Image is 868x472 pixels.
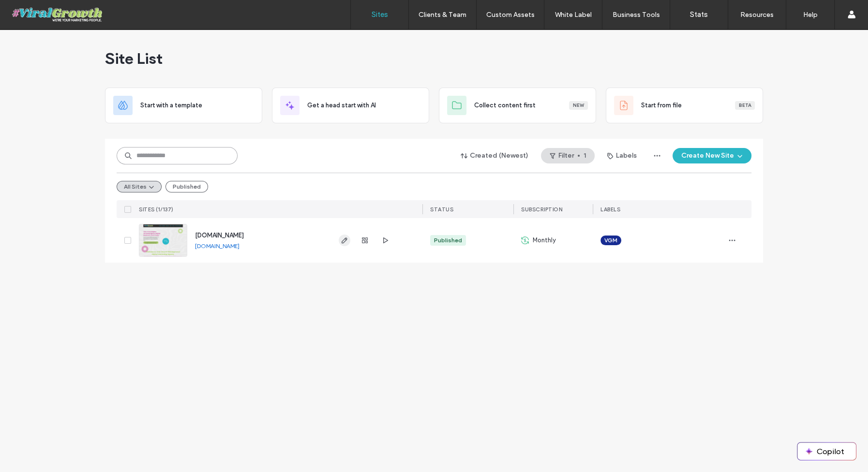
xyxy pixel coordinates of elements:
[272,88,429,123] div: Get a head start with AI
[452,148,537,163] button: Created (Newest)
[641,101,682,110] span: Start from file
[372,10,388,19] label: Sites
[105,49,163,68] span: Site List
[430,206,453,213] span: STATUS
[690,10,708,19] label: Stats
[569,101,588,110] div: New
[139,206,174,213] span: SITES (1/137)
[140,101,202,110] span: Start with a template
[600,206,620,213] span: LABELS
[606,88,763,123] div: Start from fileBeta
[117,181,162,192] button: All Sites
[165,181,208,192] button: Published
[486,11,535,19] label: Custom Assets
[735,101,755,110] div: Beta
[613,11,660,19] label: Business Tools
[105,88,262,123] div: Start with a template
[434,236,462,245] div: Published
[740,11,774,19] label: Resources
[439,88,596,123] div: Collect content firstNew
[195,232,244,239] a: [DOMAIN_NAME]
[307,101,376,110] span: Get a head start with AI
[673,148,751,163] button: Create New Site
[521,206,562,213] span: SUBSCRIPTION
[419,11,466,19] label: Clients & Team
[599,148,645,163] button: Labels
[474,101,536,110] span: Collect content first
[797,442,856,460] button: Copilot
[22,7,42,15] span: Help
[604,236,617,245] span: VGM
[555,11,592,19] label: White Label
[541,148,595,163] button: Filter1
[533,236,556,245] span: Monthly
[803,11,818,19] label: Help
[195,242,239,250] a: [DOMAIN_NAME]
